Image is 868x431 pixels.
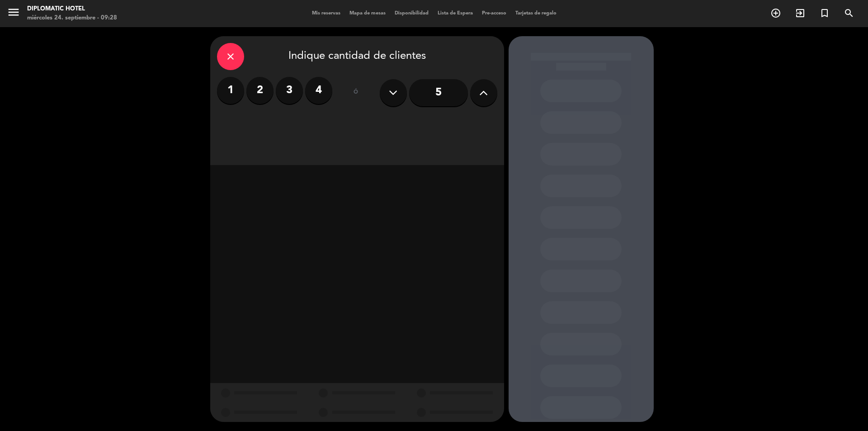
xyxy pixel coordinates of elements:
[341,77,371,109] div: ó
[7,5,20,19] i: menu
[433,11,477,16] span: Lista de Espera
[390,11,433,16] span: Disponibilidad
[511,11,561,16] span: Tarjetas de regalo
[27,5,117,14] div: Diplomatic Hotel
[27,14,117,23] div: miércoles 24. septiembre - 09:28
[307,11,345,16] span: Mis reservas
[305,77,332,104] label: 4
[225,51,236,62] i: close
[819,8,830,19] i: turned_in_not
[217,77,244,104] label: 1
[477,11,511,16] span: Pre-acceso
[7,5,20,22] button: menu
[844,8,854,19] i: search
[345,11,390,16] span: Mapa de mesas
[217,43,497,70] div: Indique cantidad de clientes
[795,8,806,19] i: exit_to_app
[276,77,303,104] label: 3
[246,77,274,104] label: 2
[770,8,781,19] i: add_circle_outline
